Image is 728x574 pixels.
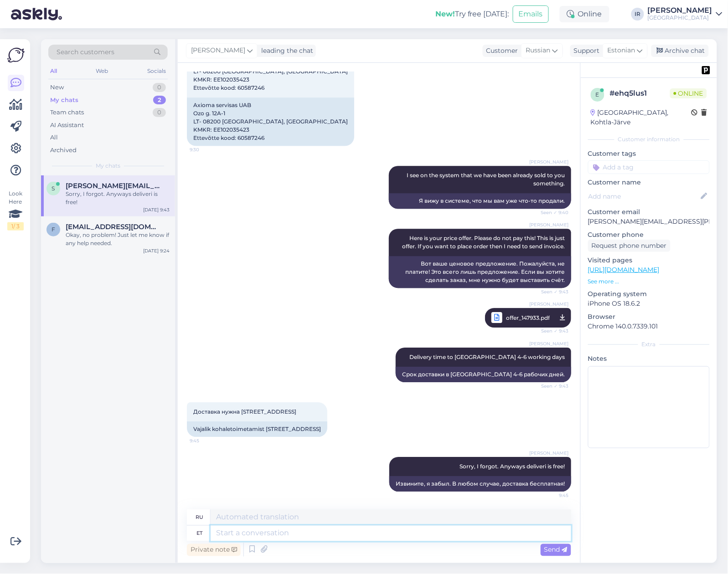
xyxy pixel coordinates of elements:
div: [DATE] 9:43 [143,206,170,213]
span: offer_147933.pdf [506,312,550,323]
img: Askly Logo [7,46,25,64]
span: Seen ✓ 9:43 [534,325,568,337]
a: [PERSON_NAME][GEOGRAPHIC_DATA] [648,7,723,21]
p: See more ... [588,277,710,286]
div: All [50,133,58,142]
div: Вот ваше ценовое предложение. Пожалуйста, не платите! Это всего лишь предложение. Если вы хотите ... [389,256,571,288]
span: Sorry, I forgot. Anyways deliveri is free! [460,463,565,470]
div: Customer information [588,135,710,143]
span: Seen ✓ 9:43 [534,288,568,295]
span: Here is your price offer. Please do not pay this! This is just offer. If you want to place order ... [402,235,566,250]
div: AI Assistant [50,121,84,130]
div: Archived [50,146,77,155]
div: et [196,526,202,541]
div: Axioma servisas UAB Ozo g. 12A-1 LT- 08200 [GEOGRAPHIC_DATA], [GEOGRAPHIC_DATA] KMKR: EE102035423... [187,97,354,146]
div: 1 / 3 [7,222,24,231]
span: [PERSON_NAME] [529,301,568,307]
span: 9:30 [190,146,224,153]
div: Срок доставки в [GEOGRAPHIC_DATA] 4-6 рабочих дней. [396,367,571,382]
div: Vajalik kohaletoimetamist [STREET_ADDRESS] [187,421,327,437]
div: # ehq5lus1 [610,88,670,99]
div: Online [560,6,609,22]
p: [PERSON_NAME][EMAIL_ADDRESS][PERSON_NAME][DOMAIN_NAME] [588,217,710,226]
span: sergey.makaryan@axs.eu [66,182,160,190]
span: [PERSON_NAME] [529,450,568,456]
div: Team chats [50,108,84,117]
div: [DATE] 9:24 [143,247,170,254]
span: Seen ✓ 9:40 [534,209,568,216]
div: Web [94,65,110,77]
p: Customer name [588,178,710,187]
span: f [52,226,55,233]
span: Search customers [57,47,114,57]
div: [GEOGRAPHIC_DATA] [648,14,713,21]
span: Russian [526,46,551,56]
div: 0 [153,83,166,92]
span: 9:45 [534,492,568,499]
div: 0 [153,108,166,117]
a: [PERSON_NAME]offer_147933.pdfSeen ✓ 9:43 [485,308,571,328]
img: pd [702,66,710,74]
span: [PERSON_NAME] [191,46,245,56]
div: ru [196,510,203,525]
button: Emails [513,5,549,23]
input: Add name [589,191,699,201]
span: Delivery time to [GEOGRAPHIC_DATA] 4-6 working days [409,354,565,360]
p: Visited pages [588,256,710,265]
span: Estonian [608,46,635,56]
span: s [52,185,55,192]
span: My chats [96,162,120,170]
div: Private note [187,544,241,556]
div: 2 [153,96,166,105]
p: Customer tags [588,149,710,159]
p: Browser [588,312,710,322]
div: Socials [145,65,168,77]
div: Я вижу в системе, что мы вам уже что-то продали. [389,193,571,209]
div: Request phone number [588,240,671,252]
div: Look Here [7,190,24,231]
input: Add a tag [588,160,710,174]
div: My chats [50,96,78,105]
div: [GEOGRAPHIC_DATA], Kohtla-Järve [591,108,692,127]
span: Доставка нужна [STREET_ADDRESS] [193,408,296,415]
div: Sorry, I forgot. Anyways deliveri is free! [66,190,170,206]
p: Notes [588,354,710,364]
div: All [48,65,59,77]
div: Support [570,46,600,56]
div: Archive chat [651,45,709,57]
a: [URL][DOMAIN_NAME] [588,266,660,274]
p: Customer email [588,207,710,217]
div: [PERSON_NAME] [648,7,713,14]
span: Online [670,88,707,98]
div: Okay, no problem! Just let me know if any help needed. [66,231,170,247]
span: [PERSON_NAME] [529,340,568,347]
div: Customer [483,46,518,56]
span: [PERSON_NAME] [529,159,568,165]
span: fortevar@gmail.com [66,223,160,231]
p: Operating system [588,289,710,299]
div: leading the chat [258,46,313,56]
p: Customer phone [588,230,710,240]
div: Extra [588,340,710,348]
p: iPhone OS 18.6.2 [588,299,710,308]
div: Извините, я забыл. В любом случае, доставка бесплатная! [389,476,571,492]
div: Try free [DATE]: [435,9,509,20]
span: [PERSON_NAME] [529,221,568,228]
span: 9:45 [190,437,224,444]
span: I see on the system that we have been already sold to you something. [407,172,566,187]
div: New [50,83,64,92]
span: e [596,91,599,98]
b: New! [435,10,455,18]
span: Seen ✓ 9:43 [534,383,568,389]
span: Send [544,546,568,554]
div: IR [631,8,644,20]
p: Chrome 140.0.7339.101 [588,322,710,331]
